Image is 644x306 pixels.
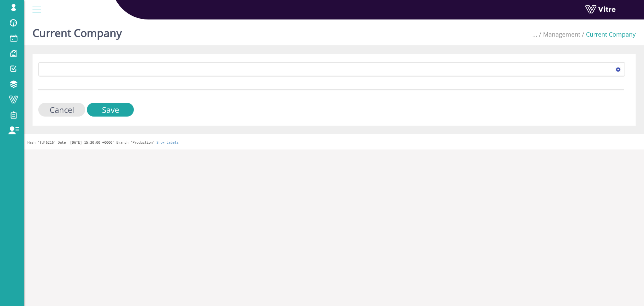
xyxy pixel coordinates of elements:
a: Show Labels [156,141,178,144]
input: Save [87,103,134,117]
li: Management [537,30,580,39]
h1: Current Company [33,17,122,45]
span: ... [532,30,537,38]
span: select [612,63,624,75]
input: Cancel [38,103,85,117]
li: Current Company [580,30,636,39]
span: Hash 'fd46216' Date '[DATE] 15:20:00 +0000' Branch 'Production' [28,141,155,144]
